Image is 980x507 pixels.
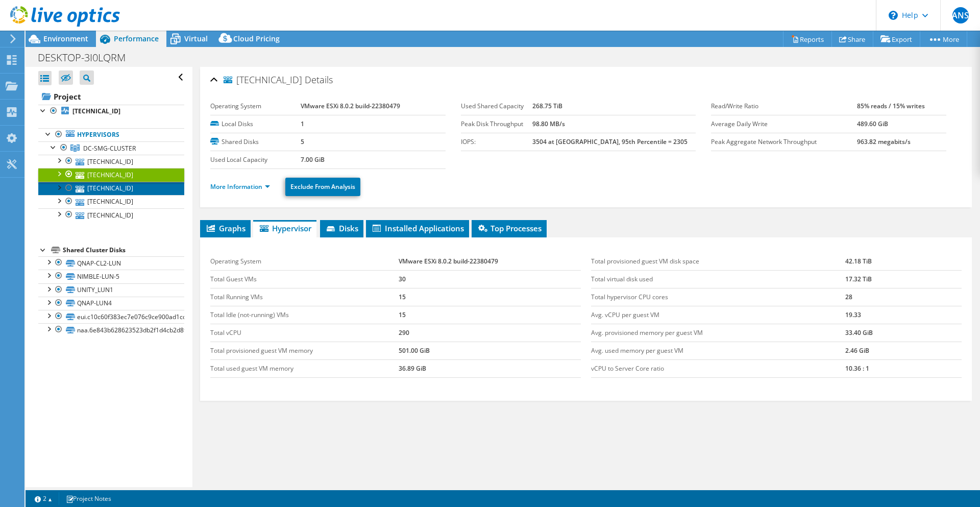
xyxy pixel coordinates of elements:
label: Operating System [210,101,301,111]
td: 2.46 GiB [845,342,962,359]
td: 501.00 GiB [399,342,581,359]
td: Total used guest VM memory [210,359,398,377]
td: Total virtual disk used [591,270,845,288]
td: Total provisioned guest VM memory [210,342,398,359]
td: Avg. vCPU per guest VM [591,306,845,324]
label: IOPS: [461,137,532,147]
td: 15 [399,288,581,306]
span: [TECHNICAL_ID] [224,75,302,85]
label: Local Disks [210,119,301,129]
b: 7.00 GiB [301,155,325,164]
a: Project Notes [59,492,118,505]
td: 19.33 [845,306,962,324]
td: Avg. used memory per guest VM [591,342,845,359]
a: UNITY_LUN1 [38,283,184,297]
span: Cloud Pricing [233,34,280,43]
a: [TECHNICAL_ID] [38,182,184,195]
a: Reports [783,31,832,47]
label: Used Shared Capacity [461,101,532,111]
span: Graphs [205,223,246,233]
a: QNAP-LUN4 [38,297,184,310]
td: Total provisioned guest VM disk space [591,253,845,271]
a: Export [873,31,920,47]
a: Exclude From Analysis [285,178,360,196]
span: Virtual [184,34,208,43]
b: 963.82 megabits/s [857,137,911,146]
td: Avg. provisioned memory per guest VM [591,324,845,342]
a: [TECHNICAL_ID] [38,155,184,168]
td: Total vCPU [210,324,398,342]
td: Total Running VMs [210,288,398,306]
a: QNAP-CL2-LUN [38,256,184,270]
a: More Information [210,182,270,191]
a: Project [38,88,184,105]
span: Performance [114,34,159,43]
a: Hypervisors [38,128,184,141]
a: [TECHNICAL_ID] [38,105,184,118]
b: [TECHNICAL_ID] [72,107,120,115]
td: VMware ESXi 8.0.2 build-22380479 [399,253,581,271]
span: Environment [43,34,88,43]
b: 85% reads / 15% writes [857,102,925,110]
a: [TECHNICAL_ID] [38,208,184,222]
td: Operating System [210,253,398,271]
td: 36.89 GiB [399,359,581,377]
td: vCPU to Server Core ratio [591,359,845,377]
label: Shared Disks [210,137,301,147]
label: Average Daily Write [711,119,857,129]
a: eui.c10c60f383ec7e076c9ce900ad1ccd94 [38,310,184,323]
label: Used Local Capacity [210,155,301,165]
b: 98.80 MB/s [532,119,565,128]
td: 10.36 : 1 [845,359,962,377]
span: Disks [325,223,358,233]
a: More [920,31,967,47]
span: DC-SMG-CLUSTER [83,144,136,153]
a: [TECHNICAL_ID] [38,168,184,181]
td: 28 [845,288,962,306]
label: Read/Write Ratio [711,101,857,111]
label: Peak Aggregate Network Throughput [711,137,857,147]
b: 268.75 TiB [532,102,562,110]
label: Peak Disk Throughput [461,119,532,129]
a: [TECHNICAL_ID] [38,195,184,208]
svg: \n [889,11,898,20]
a: 2 [28,492,59,505]
a: DC-SMG-CLUSTER [38,141,184,155]
a: Share [831,31,873,47]
b: 1 [301,119,304,128]
td: 15 [399,306,581,324]
td: 17.32 TiB [845,270,962,288]
span: ANS [952,7,969,23]
a: NIMBLE-LUN-5 [38,270,184,283]
td: Total Guest VMs [210,270,398,288]
td: 30 [399,270,581,288]
b: 489.60 GiB [857,119,888,128]
h1: DESKTOP-3I0LQRM [33,52,141,63]
a: naa.6e843b628623523db2f1d4cb2d8f96d3 [38,323,184,336]
td: 290 [399,324,581,342]
td: Total hypervisor CPU cores [591,288,845,306]
span: Details [305,74,333,86]
td: Total Idle (not-running) VMs [210,306,398,324]
span: Installed Applications [371,223,464,233]
span: Hypervisor [258,223,311,233]
b: 5 [301,137,304,146]
b: 3504 at [GEOGRAPHIC_DATA], 95th Percentile = 2305 [532,137,688,146]
b: VMware ESXi 8.0.2 build-22380479 [301,102,400,110]
span: Top Processes [477,223,542,233]
td: 42.18 TiB [845,253,962,271]
td: 33.40 GiB [845,324,962,342]
div: Shared Cluster Disks [63,244,184,256]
